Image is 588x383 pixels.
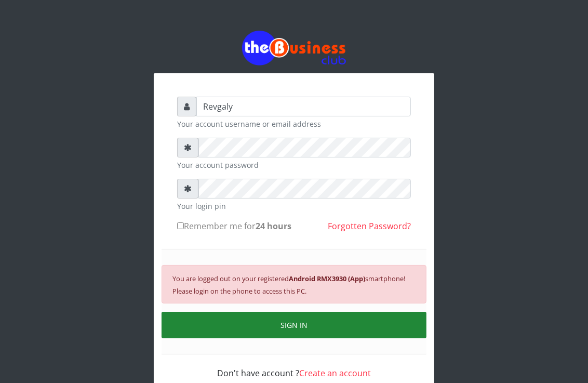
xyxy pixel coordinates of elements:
[299,367,371,379] a: Create an account
[256,220,291,232] b: 24 hours
[177,354,411,379] div: Don't have account ?
[328,220,411,232] a: Forgotten Password?
[172,274,405,296] small: You are logged out on your registered smartphone! Please login on the phone to access this PC.
[177,220,291,232] label: Remember me for
[177,222,184,229] input: Remember me for24 hours
[162,312,426,338] button: SIGN IN
[177,201,411,212] small: Your login pin
[196,97,411,116] input: Username or email address
[177,118,411,129] small: Your account username or email address
[177,160,411,170] small: Your account password
[289,274,365,283] b: Android RMX3930 (App)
